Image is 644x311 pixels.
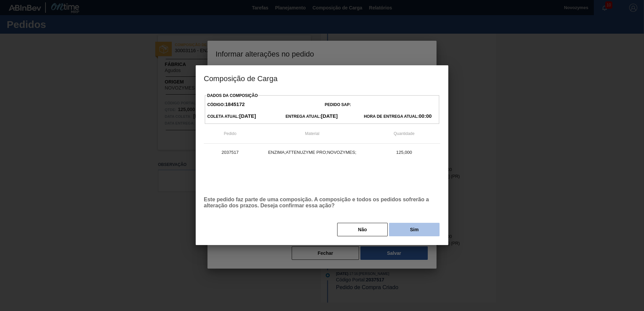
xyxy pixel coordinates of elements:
[239,113,256,119] strong: [DATE]
[225,101,245,107] strong: 1845172
[321,113,338,119] strong: [DATE]
[204,144,256,161] td: 2037517
[364,114,431,119] span: Hora de Entrega Atual:
[368,144,440,161] td: 125,000
[286,114,338,119] span: Entrega Atual:
[224,131,236,136] span: Pedido
[207,102,245,107] span: Código:
[256,144,368,161] td: ENZIMA;ATTENUZYME PRO;NOVOZYMES;
[394,131,415,136] span: Quantidade
[204,197,440,209] p: Este pedido faz parte de uma composição. A composição e todos os pedidos sofrerão a alteração dos...
[207,114,256,119] span: Coleta Atual:
[305,131,320,136] span: Material
[389,223,440,236] button: Sim
[337,223,388,236] button: Não
[207,93,258,98] label: Dados da Composição
[196,65,448,91] h3: Composição de Carga
[419,113,431,119] strong: 00:00
[325,102,351,107] span: Pedido SAP:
